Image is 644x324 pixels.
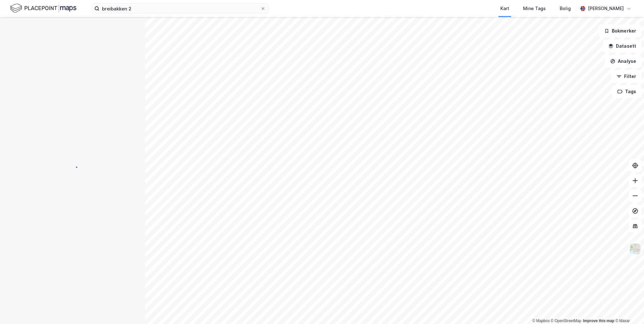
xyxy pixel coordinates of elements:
[588,5,624,12] div: [PERSON_NAME]
[612,294,644,324] div: Kontrollprogram for chat
[532,319,550,323] a: Mapbox
[560,5,571,12] div: Bolig
[599,25,641,37] button: Bokmerker
[68,162,78,172] img: spinner.a6d8c91a73a9ac5275cf975e30b51cfb.svg
[605,55,641,68] button: Analyse
[583,319,614,323] a: Improve this map
[612,85,641,98] button: Tags
[523,5,546,12] div: Mine Tags
[99,4,260,13] input: Søk på adresse, matrikkel, gårdeiere, leietakere eller personer
[551,319,581,323] a: OpenStreetMap
[611,70,641,83] button: Filter
[603,40,641,52] button: Datasett
[500,5,509,12] div: Kart
[612,294,644,324] iframe: Chat Widget
[10,3,76,14] img: logo.f888ab2527a4732fd821a326f86c7f29.svg
[629,243,641,255] img: Z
